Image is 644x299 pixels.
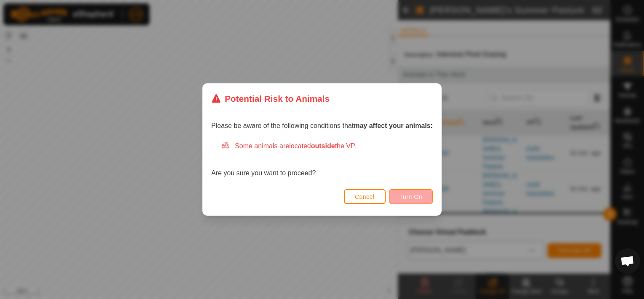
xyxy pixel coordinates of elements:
[211,92,330,105] div: Potential Risk to Animals
[211,122,433,129] span: Please be aware of the following conditions that
[221,141,433,151] div: Some animals are
[615,248,640,274] div: Open chat
[389,189,433,204] button: Turn On
[344,189,386,204] button: Cancel
[355,193,375,200] span: Cancel
[400,193,422,200] span: Turn On
[289,142,356,149] span: located the VP.
[354,122,433,129] strong: may affect your animals:
[311,142,335,149] strong: outside
[211,141,433,178] div: Are you sure you want to proceed?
